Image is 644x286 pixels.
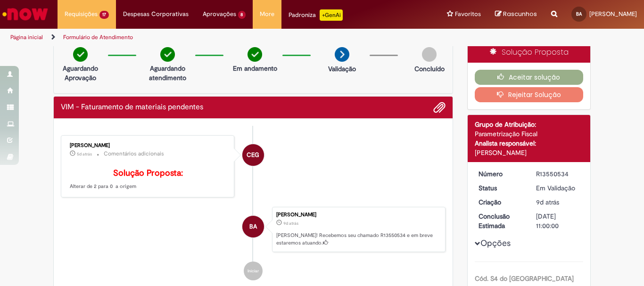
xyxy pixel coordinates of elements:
[536,169,580,179] div: R13550534
[233,64,277,73] p: Em andamento
[475,87,584,102] button: Rejeitar Solução
[536,198,559,206] time: 19/09/2025 12:45:09
[433,101,446,114] button: Adicionar anexos
[475,148,584,157] div: [PERSON_NAME]
[65,9,98,19] span: Requisições
[536,212,580,230] div: [DATE] 11:00:00
[7,29,422,46] ul: Trilhas de página
[99,11,109,19] span: 17
[10,33,43,41] a: Página inicial
[589,10,637,18] span: [PERSON_NAME]
[283,221,298,226] time: 19/09/2025 12:45:09
[328,64,356,74] p: Validação
[113,168,183,179] b: Solução Proposta:
[475,139,584,148] div: Analista responsável:
[495,10,537,19] a: Rascunhos
[70,143,227,148] div: [PERSON_NAME]
[320,9,343,21] p: +GenAi
[536,198,559,206] span: 9d atrás
[248,47,262,62] img: check-circle-green.png
[63,33,133,41] a: Formulário de Atendimento
[471,169,529,179] dt: Número
[283,221,298,226] span: 9d atrás
[576,11,582,17] span: BA
[260,9,274,19] span: More
[203,9,236,19] span: Aprovações
[104,150,164,158] small: Comentários adicionais
[468,42,591,63] div: Solução Proposta
[276,232,440,246] p: [PERSON_NAME]! Recebemos seu chamado R13550534 e em breve estaremos atuando.
[475,274,574,283] b: Cód. S4 do [GEOGRAPHIC_DATA]
[70,169,227,190] p: Alterar de 2 para 0 a origem
[238,11,246,19] span: 8
[475,70,584,85] button: Aceitar solução
[249,215,257,238] span: BA
[73,47,88,62] img: check-circle-green.png
[276,212,440,218] div: [PERSON_NAME]
[471,183,529,193] dt: Status
[1,5,50,24] img: ServiceNow
[289,9,343,21] div: Padroniza
[455,9,481,19] span: Favoritos
[61,207,446,252] li: Beatriz Alves
[242,144,264,166] div: Cristiano Eduardo Gomes Fernandes
[77,151,92,157] time: 22/09/2025 15:06:09
[335,47,349,62] img: arrow-next.png
[242,216,264,237] div: Beatriz Alves
[247,144,259,166] span: CEG
[58,64,103,82] p: Aguardando Aprovação
[503,9,537,18] span: Rascunhos
[77,151,92,157] span: 5d atrás
[471,212,529,230] dt: Conclusão Estimada
[475,129,584,139] div: Parametrização Fiscal
[471,197,529,207] dt: Criação
[145,64,190,82] p: Aguardando atendimento
[414,64,445,74] p: Concluído
[61,103,203,112] h2: VIM - Faturamento de materiais pendentes Histórico de tíquete
[536,197,580,207] div: 19/09/2025 12:45:09
[123,9,189,19] span: Despesas Corporativas
[422,47,437,62] img: img-circle-grey.png
[536,183,580,193] div: Em Validação
[160,47,175,62] img: check-circle-green.png
[475,120,584,129] div: Grupo de Atribuição:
